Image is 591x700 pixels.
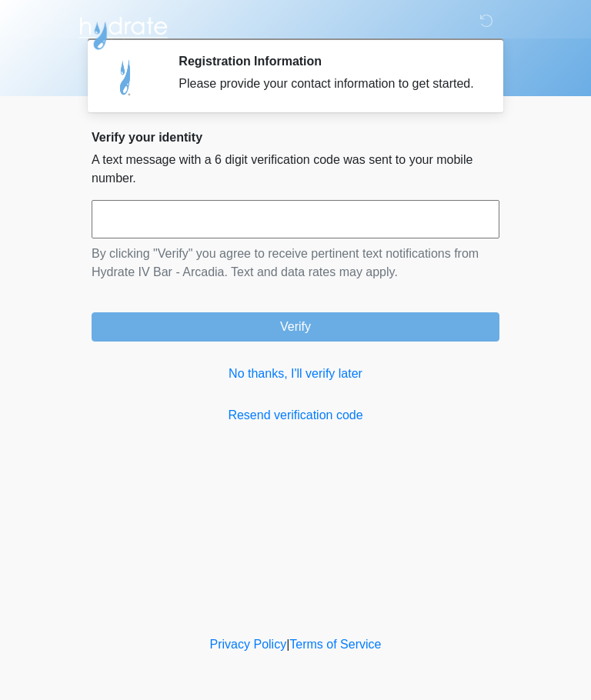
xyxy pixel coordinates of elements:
div: Please provide your contact information to get started. [179,75,476,93]
a: Resend verification code [92,406,499,425]
a: Privacy Policy [210,638,287,651]
img: Agent Avatar [103,54,149,100]
a: Terms of Service [289,638,381,651]
a: No thanks, I'll verify later [92,365,499,383]
p: By clicking "Verify" you agree to receive pertinent text notifications from Hydrate IV Bar - Arca... [92,245,499,282]
h2: Verify your identity [92,130,499,145]
button: Verify [92,312,499,342]
p: A text message with a 6 digit verification code was sent to your mobile number. [92,151,499,188]
a: | [286,638,289,651]
img: Hydrate IV Bar - Arcadia Logo [76,12,170,51]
